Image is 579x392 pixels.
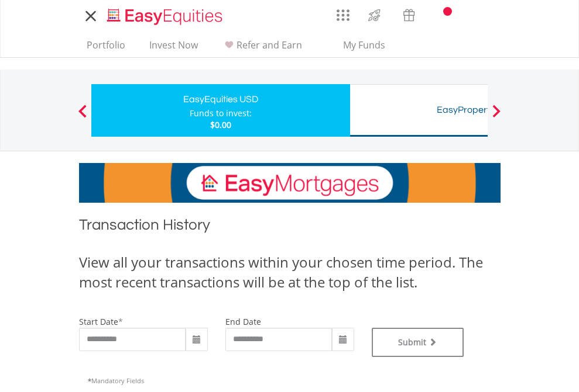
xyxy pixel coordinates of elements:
[102,3,227,26] a: Home page
[217,39,307,57] a: Refer and Earn
[79,252,501,293] div: View all your transactions within your chosen time period. The most recent transactions will be a...
[210,119,231,130] span: $0.00
[71,110,94,122] button: Previous
[88,376,144,385] span: Mandatory Fields
[98,91,343,107] div: EasyEquities USD
[82,39,130,57] a: Portfolio
[337,9,350,22] img: grid-menu-icon.svg
[237,39,302,51] span: Refer and Earn
[145,39,203,57] a: Invest Now
[329,3,357,22] a: AppsGrid
[79,316,118,327] label: start date
[426,3,456,26] a: Notifications
[225,316,261,327] label: end date
[399,6,419,25] img: vouchers-v2.svg
[392,3,426,25] a: Vouchers
[372,328,464,357] button: Submit
[365,6,384,25] img: thrive-v2.svg
[190,107,252,119] div: Funds to invest:
[79,163,501,203] img: EasyMortage Promotion Banner
[485,110,508,122] button: Next
[486,3,516,29] a: My Profile
[456,3,486,26] a: FAQ's and Support
[326,37,403,53] span: My Funds
[79,214,501,241] h1: Transaction History
[105,7,227,26] img: EasyEquities_Logo.png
